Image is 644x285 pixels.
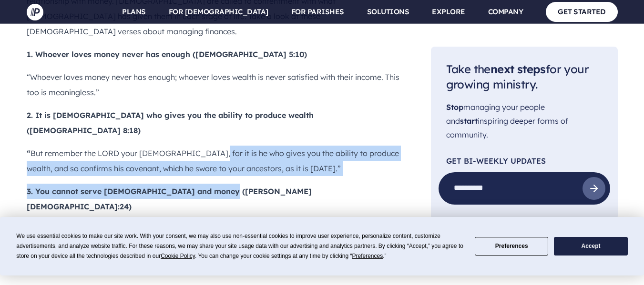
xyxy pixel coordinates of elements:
p: “Whoever loves money never has enough; whoever loves wealth is never satisfied with their income.... [27,69,400,100]
span: Stop [446,103,463,112]
button: Preferences [475,237,548,256]
p: Get Bi-Weekly Updates [446,157,603,165]
b: 2. It is [DEMOGRAPHIC_DATA] who gives you the ability to produce wealth ([DEMOGRAPHIC_DATA] 8:18) [27,110,314,135]
p: managing your people and inspiring deeper forms of community. [446,101,603,142]
p: But remember the LORD your [DEMOGRAPHIC_DATA], for it is he who gives you the ability to produce ... [27,146,400,176]
button: Accept [554,237,627,256]
span: Cookie Policy [161,253,195,259]
b: 3. You cannot serve [DEMOGRAPHIC_DATA] and money ([PERSON_NAME][DEMOGRAPHIC_DATA]:24) [27,187,312,211]
span: Take the for your growing ministry. [446,62,589,92]
a: GET STARTED [546,2,618,21]
div: We use essential cookies to make our site work. With your consent, we may also use non-essential ... [16,231,463,261]
span: next steps [491,62,546,76]
b: 1. Whoever loves money never has enough ([DEMOGRAPHIC_DATA] 5:10) [27,49,307,59]
span: Preferences [352,253,383,259]
b: “ [27,148,31,158]
span: start [460,116,478,126]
